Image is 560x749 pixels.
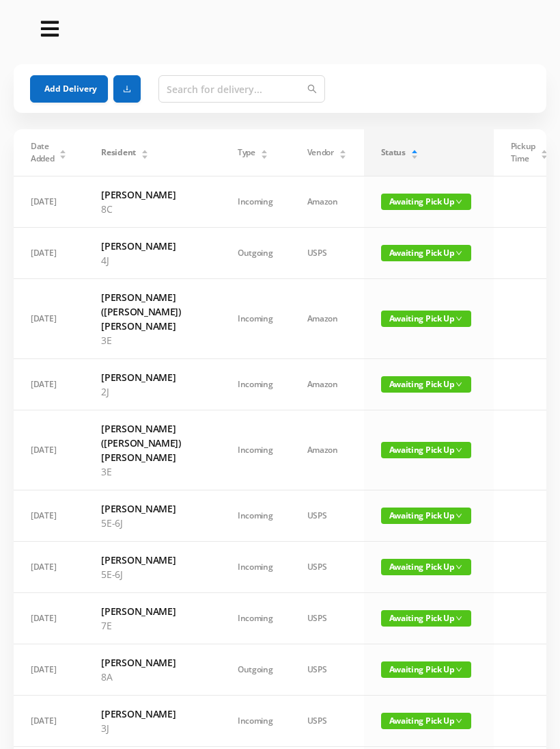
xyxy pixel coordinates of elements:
td: Outgoing [221,228,290,279]
p: 3J [101,721,204,735]
div: Sort [141,148,149,156]
h6: [PERSON_NAME] [101,707,204,721]
p: 8C [101,202,204,216]
div: Sort [260,148,268,156]
div: Sort [339,148,347,156]
span: Awaiting Pick Up [381,610,471,627]
td: [DATE] [14,644,84,696]
td: Incoming [221,542,290,593]
td: USPS [290,542,364,593]
span: Resident [101,146,136,159]
i: icon: caret-up [59,148,67,152]
div: Sort [540,148,548,156]
p: 7E [101,618,204,633]
button: icon: download [113,75,141,103]
div: Sort [410,148,419,156]
i: icon: caret-up [410,148,418,152]
i: icon: down [456,666,462,673]
td: USPS [290,228,364,279]
span: Awaiting Pick Up [381,713,471,729]
td: Outgoing [221,644,290,696]
td: Incoming [221,490,290,542]
td: Amazon [290,279,364,359]
td: Amazon [290,359,364,410]
td: USPS [290,696,364,747]
td: Incoming [221,176,290,228]
span: Vendor [307,146,334,159]
h6: [PERSON_NAME] [101,655,204,670]
span: Awaiting Pick Up [381,194,471,210]
td: Amazon [290,176,364,228]
i: icon: caret-down [540,153,548,157]
td: Amazon [290,410,364,490]
h6: [PERSON_NAME] ([PERSON_NAME]) [PERSON_NAME] [101,421,204,464]
i: icon: down [456,512,462,519]
i: icon: down [456,315,462,322]
span: Awaiting Pick Up [381,559,471,575]
td: USPS [290,490,364,542]
span: Status [381,146,406,159]
td: [DATE] [14,228,84,279]
i: icon: down [456,564,462,570]
i: icon: down [456,447,462,454]
span: Awaiting Pick Up [381,376,471,393]
td: Incoming [221,359,290,410]
h6: [PERSON_NAME] [101,187,204,202]
span: Awaiting Pick Up [381,661,471,678]
td: [DATE] [14,176,84,228]
div: Sort [59,148,67,156]
p: 4J [101,253,204,267]
i: icon: down [456,615,462,622]
i: icon: caret-up [260,148,268,152]
span: Awaiting Pick Up [381,508,471,524]
td: Incoming [221,410,290,490]
i: icon: caret-up [540,148,548,152]
span: Date Added [31,140,55,165]
td: USPS [290,644,364,696]
td: [DATE] [14,696,84,747]
i: icon: caret-down [339,153,346,157]
i: icon: caret-down [59,153,67,157]
i: icon: caret-up [141,148,148,152]
p: 2J [101,384,204,399]
p: 3E [101,464,204,479]
button: Add Delivery [30,75,108,103]
td: Incoming [221,593,290,644]
h6: [PERSON_NAME] [101,501,204,516]
td: [DATE] [14,490,84,542]
span: Pickup Time [511,140,535,165]
span: Type [238,146,255,159]
td: [DATE] [14,542,84,593]
input: Search for delivery... [158,75,325,103]
h6: [PERSON_NAME] [101,553,204,567]
span: Awaiting Pick Up [381,245,471,261]
p: 5E-6J [101,516,204,530]
i: icon: caret-up [339,148,346,152]
h6: [PERSON_NAME] [101,604,204,618]
i: icon: down [456,198,462,205]
p: 5E-6J [101,567,204,581]
i: icon: down [456,381,462,388]
td: [DATE] [14,593,84,644]
i: icon: caret-down [141,153,148,157]
i: icon: caret-down [410,153,418,157]
h6: [PERSON_NAME] ([PERSON_NAME]) [PERSON_NAME] [101,290,204,333]
i: icon: down [456,250,462,257]
td: USPS [290,593,364,644]
span: Awaiting Pick Up [381,442,471,458]
td: [DATE] [14,410,84,490]
td: Incoming [221,279,290,359]
i: icon: caret-down [260,153,268,157]
h6: [PERSON_NAME] [101,239,204,253]
td: Incoming [221,696,290,747]
p: 8A [101,670,204,684]
i: icon: search [307,84,317,94]
span: Awaiting Pick Up [381,311,471,327]
td: [DATE] [14,359,84,410]
i: icon: down [456,718,462,724]
h6: [PERSON_NAME] [101,370,204,384]
td: [DATE] [14,279,84,359]
p: 3E [101,333,204,347]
